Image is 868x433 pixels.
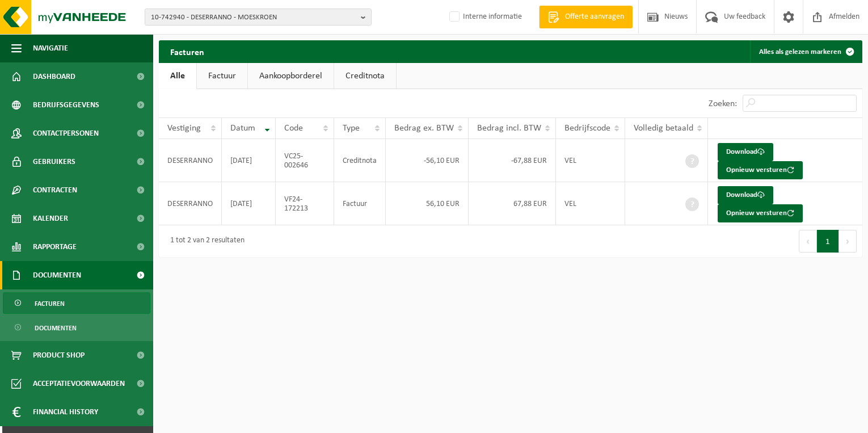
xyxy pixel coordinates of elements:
[33,34,68,62] span: Navigatie
[556,139,625,182] td: VEL
[159,182,222,225] td: DESERRANNO
[562,11,627,23] span: Offerte aanvragen
[33,119,99,148] span: Contactpersonen
[159,40,216,62] h2: Facturen
[276,139,334,182] td: VC25-002646
[35,317,77,339] span: Documenten
[564,124,610,133] span: Bedrijfscode
[33,341,85,369] span: Product Shop
[817,230,839,253] button: 1
[33,62,75,91] span: Dashboard
[718,143,773,161] a: Download
[197,63,247,89] a: Factuur
[33,233,77,261] span: Rapportage
[159,139,222,182] td: DESERRANNO
[33,261,81,289] span: Documenten
[33,91,99,119] span: Bedrijfsgegevens
[386,182,469,225] td: 56,10 EUR
[556,182,625,225] td: VEL
[284,124,303,133] span: Code
[718,204,803,222] button: Opnieuw versturen
[33,176,77,204] span: Contracten
[35,293,65,314] span: Facturen
[3,317,150,338] a: Documenten
[750,40,861,63] button: Alles als gelezen markeren
[447,9,522,26] label: Interne informatie
[165,231,245,251] div: 1 tot 2 van 2 resultaten
[718,161,803,179] button: Opnieuw versturen
[222,182,276,225] td: [DATE]
[386,139,469,182] td: -56,10 EUR
[159,63,196,89] a: Alle
[33,398,98,426] span: Financial History
[839,230,857,253] button: Next
[334,63,396,89] a: Creditnota
[799,230,817,253] button: Previous
[230,124,255,133] span: Datum
[469,139,556,182] td: -67,88 EUR
[394,124,454,133] span: Bedrag ex. BTW
[343,124,360,133] span: Type
[222,139,276,182] td: [DATE]
[709,99,737,108] label: Zoeken:
[167,124,201,133] span: Vestiging
[469,182,556,225] td: 67,88 EUR
[477,124,541,133] span: Bedrag incl. BTW
[248,63,334,89] a: Aankoopborderel
[33,204,68,233] span: Kalender
[634,124,693,133] span: Volledig betaald
[334,139,386,182] td: Creditnota
[145,9,372,26] button: 10-742940 - DESERRANNO - MOESKROEN
[3,292,150,314] a: Facturen
[151,9,356,26] span: 10-742940 - DESERRANNO - MOESKROEN
[334,182,386,225] td: Factuur
[33,369,125,398] span: Acceptatievoorwaarden
[33,148,75,176] span: Gebruikers
[539,6,633,28] a: Offerte aanvragen
[718,186,773,204] a: Download
[276,182,334,225] td: VF24-172213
